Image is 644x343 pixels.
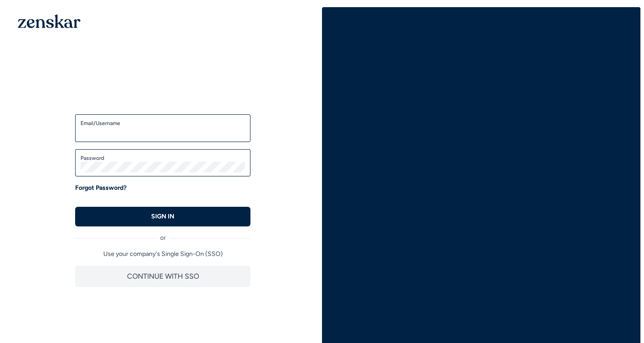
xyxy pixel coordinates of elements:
[75,184,127,192] a: Forgot Password?
[75,266,250,287] button: CONTINUE WITH SSO
[75,250,250,259] p: Use your company's Single Sign-On (SSO)
[75,226,250,243] div: or
[80,155,245,162] label: Password
[18,14,80,28] img: 1OGAJ2xQqyY4LXKgY66KYq0eOWRCkrZdAb3gUhuVAqdWPZE9SRJmCz+oDMSn4zDLXe31Ii730ItAGKgCKgCCgCikA4Av8PJUP...
[151,212,174,221] p: SIGN IN
[80,120,245,127] label: Email/Username
[75,207,250,226] button: SIGN IN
